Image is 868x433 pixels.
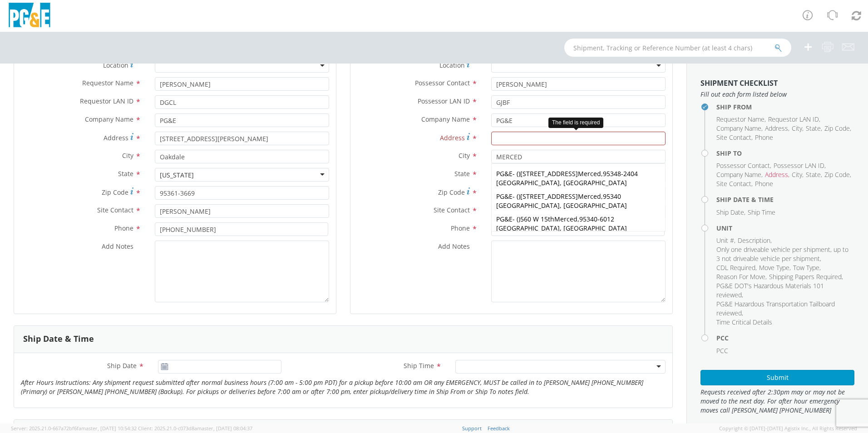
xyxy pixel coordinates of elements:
span: Location [439,61,465,69]
span: Description [738,236,770,245]
strong: Merced [578,192,601,201]
span: Requestor LAN ID [80,97,133,105]
span: Unit # [716,236,734,245]
span: CDL Required [716,263,755,272]
li: , [716,133,753,142]
span: Zip Code [824,170,850,179]
span: Zip Code [438,188,465,197]
li: , [716,281,852,300]
li: , [806,124,822,133]
li: , [806,170,822,179]
span: Site Contact [716,133,751,142]
span: Reason For Move [716,272,765,281]
img: pge-logo-06675f144f4cfa6a6814.png [7,3,52,30]
span: Company Name [716,124,761,133]
li: , [738,236,772,245]
li: , [792,170,804,179]
span: Company Name [85,115,133,123]
li: , [769,272,843,281]
span: Phone [451,224,470,232]
span: Address [765,124,788,133]
h4: PCC [716,335,854,341]
span: Add Notes [438,242,470,251]
span: [STREET_ADDRESS] [520,169,601,178]
button: Submit [700,370,854,385]
span: Address [104,133,128,142]
span: PG&E [496,169,513,178]
span: Ship Time [404,361,434,370]
span: State [806,170,821,179]
strong: Merced [554,215,577,223]
li: , [716,179,753,188]
span: master, [DATE] 10:54:32 [81,425,137,432]
span: Site Contact [434,206,470,214]
a: Support [462,425,482,432]
span: Site Contact [97,206,133,214]
li: , [774,161,826,170]
span: Time Critical Details [716,318,772,326]
span: State [118,169,133,178]
li: , [716,208,745,217]
div: - ( ) , [492,167,665,190]
span: Phone [755,179,773,188]
span: State [806,124,821,133]
span: Requestor Name [716,115,764,123]
span: master, [DATE] 08:04:37 [197,425,252,432]
span: Move Type [759,263,789,272]
span: State [454,169,470,178]
span: City [792,170,802,179]
div: - ( ) , [492,212,665,235]
h4: Ship Date & Time [716,196,854,203]
h3: Ship Date & Time [23,335,94,344]
span: Only one driveable vehicle per shipment, up to 3 not driveable vehicle per shipment [716,245,848,263]
span: Requestor Name [82,79,133,87]
span: City [122,151,133,160]
li: , [716,245,852,263]
span: Address [440,133,465,142]
strong: Merced [578,169,601,178]
span: Phone [114,224,133,232]
span: Shipping Papers Required [769,272,842,281]
span: Site Contact [716,179,751,188]
span: Client: 2025.21.0-c073d8a [138,425,252,432]
div: [US_STATE] [160,171,194,180]
li: , [765,170,789,179]
span: Fill out each form listed below [700,90,854,99]
li: , [759,263,791,272]
h4: Ship To [716,150,854,157]
span: Ship Date [716,208,744,216]
li: , [716,300,852,318]
div: The field is required [548,118,603,128]
span: Requests received after 2:30pm may or may not be moved to the next day. For after hour emergency ... [700,388,854,415]
span: Zip Code [824,124,850,133]
h4: Unit [716,225,854,231]
span: Company Name [421,115,470,123]
span: Possessor LAN ID [774,161,824,170]
li: , [716,236,735,245]
strong: Shipment Checklist [700,78,778,88]
h4: Ship From [716,103,854,110]
i: After Hours Instructions: Any shipment request submitted after normal business hours (7:00 am - 5... [21,378,643,396]
span: Phone [755,133,773,142]
span: PG&E DOT's Hazardous Materials 101 reviewed [716,281,824,299]
li: , [716,161,771,170]
li: , [824,124,851,133]
span: Company Name [716,170,761,179]
span: PCC [716,346,728,355]
li: , [716,272,767,281]
li: , [716,124,763,133]
div: - ( ) , [492,190,665,212]
li: , [824,170,851,179]
li: , [793,263,821,272]
span: Location [103,61,128,69]
span: Ship Time [748,208,775,216]
li: , [792,124,804,133]
li: , [768,115,820,124]
span: 95348-2404 [GEOGRAPHIC_DATA], [GEOGRAPHIC_DATA] [496,169,638,187]
span: PG&E [496,192,513,201]
span: 560 W 15th [520,215,577,223]
span: City [459,151,470,160]
span: Server: 2025.21.0-667a72bf6fa [11,425,137,432]
a: Feedback [488,425,510,432]
span: Possessor Contact [716,161,770,170]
